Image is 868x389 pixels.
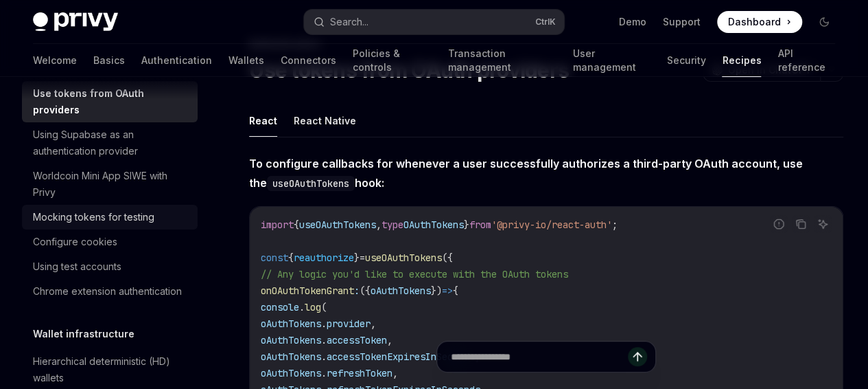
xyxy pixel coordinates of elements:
[728,15,781,29] span: Dashboard
[628,347,647,366] button: Send message
[33,283,182,300] div: Chrome extension authentication
[288,252,294,264] span: {
[813,11,835,33] button: Toggle dark mode
[376,219,382,231] span: ,
[22,279,198,304] a: Chrome extension authentication
[382,219,403,231] span: type
[261,334,321,346] span: oAuthTokens
[792,215,810,233] button: Copy the contents from the code block
[814,215,832,233] button: Ask AI
[22,81,198,122] a: Use tokens from OAuth providers
[354,252,360,264] span: }
[141,44,212,77] a: Authentication
[22,205,198,230] a: Mocking tokens for testing
[717,11,802,33] a: Dashboard
[304,10,564,34] button: Search...CtrlK
[33,126,189,159] div: Using Supabase as an authentication provider
[321,334,327,346] span: .
[33,168,189,201] div: Worldcoin Mini App SIWE with Privy
[453,285,458,297] span: {
[261,219,294,231] span: import
[666,44,705,77] a: Security
[294,104,356,137] button: React Native
[93,44,125,77] a: Basics
[535,16,556,27] span: Ctrl K
[491,219,612,231] span: '@privy-io/react-auth'
[371,285,431,297] span: oAuthTokens
[431,285,442,297] span: })
[294,219,299,231] span: {
[360,252,365,264] span: =
[327,318,371,330] span: provider
[261,318,321,330] span: oAuthTokens
[360,285,371,297] span: ({
[267,176,355,191] code: useOAuthTokens
[612,219,618,231] span: ;
[619,15,646,29] a: Demo
[249,157,803,190] strong: To configure callbacks for whenever a user successfully authorizes a third-party OAuth account, u...
[371,318,376,330] span: ,
[249,104,277,137] button: React
[387,334,392,346] span: ,
[33,85,189,118] div: Use tokens from OAuth providers
[33,12,118,32] img: dark logo
[33,234,117,250] div: Configure cookies
[33,44,77,77] a: Welcome
[261,252,288,264] span: const
[299,219,376,231] span: useOAuthTokens
[354,285,360,297] span: :
[22,254,198,279] a: Using test accounts
[299,301,305,313] span: .
[261,301,299,313] span: console
[33,258,121,275] div: Using test accounts
[365,252,442,264] span: useOAuthTokens
[573,44,650,77] a: User management
[281,44,336,77] a: Connectors
[327,334,387,346] span: accessToken
[22,164,198,205] a: Worldcoin Mini App SIWE with Privy
[33,209,154,225] div: Mocking tokens for testing
[469,219,491,231] span: from
[770,215,788,233] button: Report incorrect code
[305,301,321,313] span: log
[442,252,453,264] span: ({
[22,230,198,254] a: Configure cookies
[294,252,354,264] span: reauthorize
[321,318,327,330] span: .
[228,44,264,77] a: Wallets
[447,44,556,77] a: Transaction management
[261,268,568,280] span: // Any logic you'd like to execute with the OAuth tokens
[33,326,134,342] h5: Wallet infrastructure
[777,44,835,77] a: API reference
[403,219,464,231] span: OAuthTokens
[442,285,453,297] span: =>
[722,44,761,77] a: Recipes
[261,285,354,297] span: onOAuthTokenGrant
[663,15,701,29] a: Support
[451,342,628,372] input: Ask a question...
[464,219,469,231] span: }
[33,353,189,386] div: Hierarchical deterministic (HD) wallets
[22,122,198,164] a: Using Supabase as an authentication provider
[321,301,327,313] span: (
[353,44,431,77] a: Policies & controls
[330,14,368,30] div: Search...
